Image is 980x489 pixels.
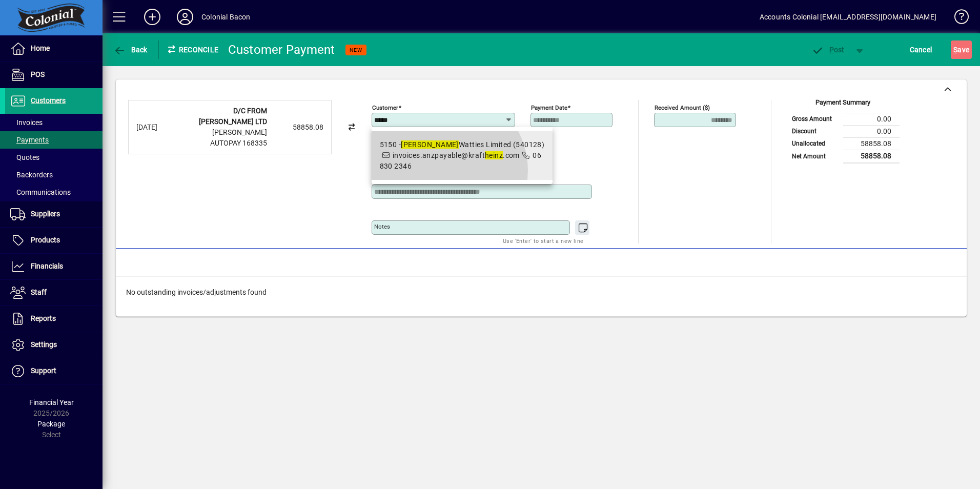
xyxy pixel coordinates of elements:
[31,314,56,322] span: Reports
[116,277,967,308] div: No outstanding invoices/adjustments found
[760,9,936,25] div: Accounts Colonial [EMAIL_ADDRESS][DOMAIN_NAME]
[5,131,103,149] a: Payments
[201,9,250,25] div: Colonial Bacon
[31,262,63,270] span: Financials
[401,140,459,149] em: [PERSON_NAME]
[136,8,169,26] button: Add
[31,236,60,244] span: Products
[31,70,45,78] span: POS
[210,128,267,147] span: [PERSON_NAME] AUTOPAY 168335
[10,136,49,144] span: Payments
[843,125,900,137] td: 0.00
[951,40,972,59] button: Save
[380,139,545,150] div: 5150 - Watties Limited (540128)
[485,151,503,159] em: heinz
[372,104,398,111] mat-label: Customer
[31,210,60,218] span: Suppliers
[829,46,834,54] span: P
[113,46,148,54] span: Back
[910,42,932,58] span: Cancel
[5,254,103,279] a: Financials
[843,113,900,125] td: 0.00
[272,122,323,133] div: 58858.08
[228,42,335,58] div: Customer Payment
[787,150,843,162] td: Net Amount
[953,42,969,58] span: ave
[29,398,74,406] span: Financial Year
[374,223,390,230] mat-label: Notes
[169,8,201,26] button: Profile
[393,151,520,159] span: invoices.anzpayable@kraft .com
[787,113,843,125] td: Gross Amount
[5,228,103,253] a: Products
[37,420,65,428] span: Package
[10,118,43,127] span: Invoices
[947,2,967,35] a: Knowledge Base
[199,107,267,126] strong: D/C FROM [PERSON_NAME] LTD
[787,97,900,113] div: Payment Summary
[372,131,553,180] mat-option: 5150 - Heinz Watties Limited (540128)
[136,122,177,133] div: [DATE]
[31,366,56,375] span: Support
[350,47,362,53] span: NEW
[811,46,845,54] span: ost
[31,44,50,52] span: Home
[31,340,57,349] span: Settings
[31,96,66,105] span: Customers
[787,137,843,150] td: Unallocated
[10,153,39,161] span: Quotes
[10,188,71,196] span: Communications
[111,40,150,59] button: Back
[5,62,103,88] a: POS
[5,114,103,131] a: Invoices
[843,137,900,150] td: 58858.08
[655,104,710,111] mat-label: Received Amount ($)
[787,100,900,164] app-page-summary-card: Payment Summary
[5,166,103,184] a: Backorders
[31,288,47,296] span: Staff
[10,171,53,179] span: Backorders
[5,184,103,201] a: Communications
[103,40,159,59] app-page-header-button: Back
[953,46,957,54] span: S
[5,280,103,305] a: Staff
[5,358,103,384] a: Support
[5,306,103,332] a: Reports
[159,42,220,58] div: Reconcile
[843,150,900,162] td: 58858.08
[503,235,583,247] mat-hint: Use 'Enter' to start a new line
[5,201,103,227] a: Suppliers
[5,149,103,166] a: Quotes
[5,36,103,62] a: Home
[531,104,567,111] mat-label: Payment Date
[787,125,843,137] td: Discount
[5,332,103,358] a: Settings
[907,40,935,59] button: Cancel
[806,40,850,59] button: Post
